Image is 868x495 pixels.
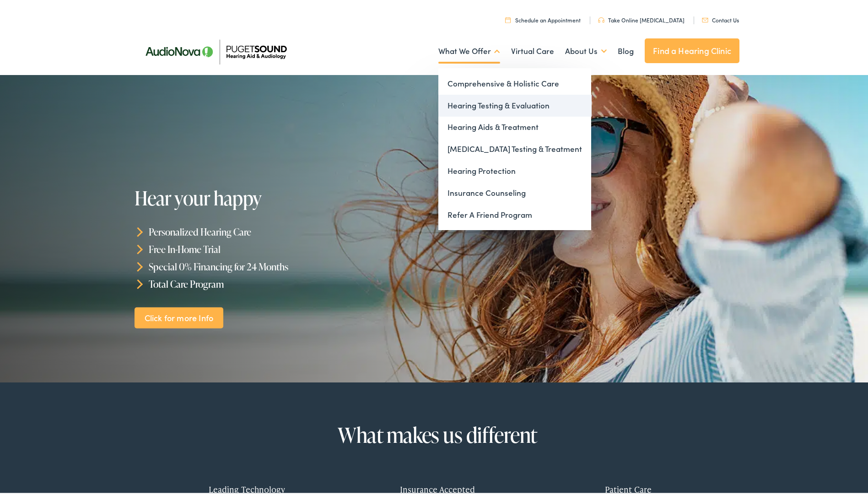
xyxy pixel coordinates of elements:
a: Find a Hearing Clinic [645,37,739,61]
a: Refer A Friend Program [438,202,591,224]
h2: What makes us different [158,422,717,445]
a: Schedule an Appointment [505,14,581,22]
a: Insurance Counseling [438,180,591,202]
h1: Hear your happy [135,186,413,207]
a: Hearing Testing & Evaluation [438,93,591,115]
li: Total Care Program [135,273,438,291]
a: Hearing Protection [438,158,591,180]
img: utility icon [702,16,708,21]
img: utility icon [598,16,604,21]
a: Click for more Info [135,305,223,327]
li: Special 0% Financing for 24 Months [135,256,438,274]
li: Free In-Home Trial [135,239,438,256]
a: Comprehensive & Holistic Care [438,71,591,93]
a: Take Online [MEDICAL_DATA] [598,14,685,22]
img: utility icon [505,15,511,21]
a: Virtual Care [511,32,554,66]
a: What We Offer [438,32,500,66]
a: Blog [618,32,634,66]
a: Hearing Aids & Treatment [438,114,591,136]
a: [MEDICAL_DATA] Testing & Treatment [438,136,591,158]
a: Contact Us [702,14,739,22]
li: Personalized Hearing Care [135,221,438,239]
a: About Us [565,32,607,66]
